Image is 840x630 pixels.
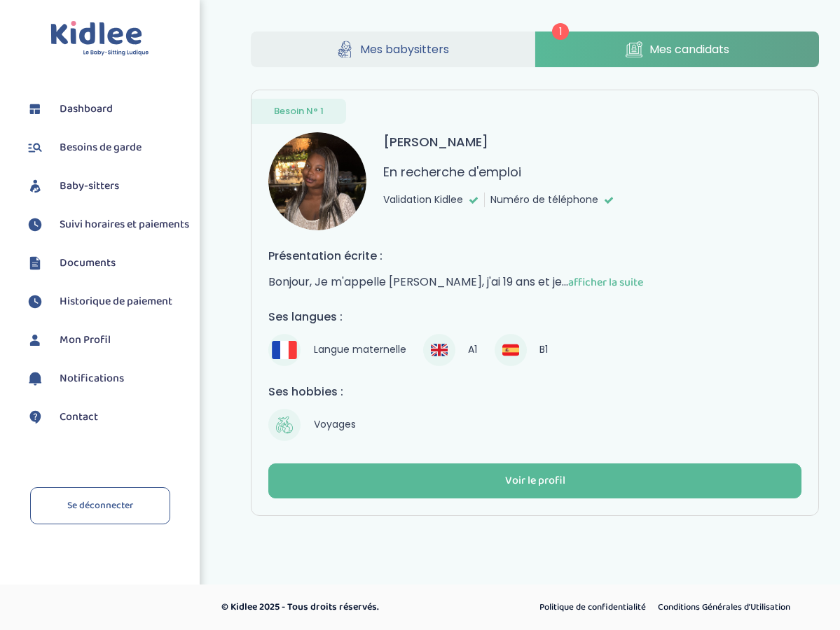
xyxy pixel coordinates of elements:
img: profil.svg [25,330,46,351]
img: notification.svg [25,368,46,389]
a: Besoins de garde [25,137,189,158]
a: Suivi horaires et paiements [25,214,189,235]
a: Baby-sitters [25,176,189,197]
h4: Présentation écrite : [268,247,801,265]
a: Mes babysitters [251,31,535,67]
button: Voir le profil [268,463,801,498]
span: Notifications [60,370,124,387]
img: avatar [268,132,366,230]
span: afficher la suite [568,274,643,291]
a: Politique de confidentialité [535,598,651,617]
span: Mes babysitters [360,41,449,58]
span: Historique de paiement [60,293,172,310]
a: Mon Profil [25,330,189,351]
span: Besoins de garde [60,139,142,156]
img: suivihoraire.svg [25,291,46,312]
span: Langue maternelle [308,340,412,360]
img: Anglais [431,342,448,358]
span: Suivi horaires et paiements [60,216,189,233]
div: Voir le profil [505,473,565,489]
img: suivihoraire.svg [25,214,46,235]
a: Se déconnecter [30,487,170,524]
p: En recherche d'emploi [383,162,521,181]
p: Bonjour, Je m'appelle [PERSON_NAME], j'ai 19 ans et je... [268,273,801,291]
a: Historique de paiement [25,291,189,312]
a: Besoin N° 1 avatar [PERSON_NAME] En recherche d'emploi Validation Kidlee Numéro de téléphone Prés... [251,90,819,516]
h4: Ses hobbies : [268,383,801,400]
a: Conditions Générales d’Utilisation [653,598,795,617]
span: Numéro de téléphone [490,192,598,207]
span: Documents [60,255,116,272]
span: Voyages [308,415,362,435]
span: Mes candidats [649,41,729,58]
h3: [PERSON_NAME] [383,132,488,151]
span: Baby-sitters [60,178,119,195]
a: Notifications [25,368,189,389]
h4: Ses langues : [268,308,801,325]
span: A1 [462,340,483,360]
span: Besoin N° 1 [274,104,324,118]
img: contact.svg [25,407,46,428]
a: Dashboard [25,99,189,120]
p: © Kidlee 2025 - Tous droits réservés. [221,600,480,615]
span: Validation Kidlee [383,192,463,207]
span: Dashboard [60,101,113,118]
img: Espagnol [502,342,519,358]
a: Contact [25,407,189,428]
a: Mes candidats [535,31,819,67]
img: dashboard.svg [25,99,46,120]
span: Contact [60,409,98,426]
a: Documents [25,253,189,274]
img: Français [272,341,297,358]
img: documents.svg [25,253,46,274]
img: logo.svg [50,21,149,57]
span: B1 [534,340,554,360]
span: 1 [552,23,569,40]
img: babysitters.svg [25,176,46,197]
span: Mon Profil [60,332,111,349]
img: besoin.svg [25,137,46,158]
